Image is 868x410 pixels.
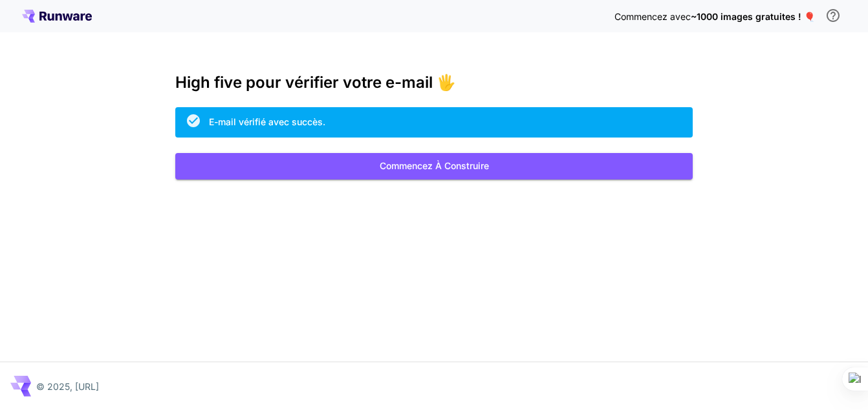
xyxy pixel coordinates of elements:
h3: High five pour vérifier votre e-mail 🖐️ [175,74,693,92]
span: ~1000 images gratuites ! 🎈 [691,11,815,22]
p: © 2025, [URL] [36,380,99,393]
button: Commencez à construire [175,153,693,179]
span: Commencez avec [614,11,691,22]
div: E-mail vérifié avec succès. [209,115,325,128]
button: Afin de bénéficier d’un crédit gratuit, vous devez vous inscrire avec une adresse e-mail professi... [820,3,846,28]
